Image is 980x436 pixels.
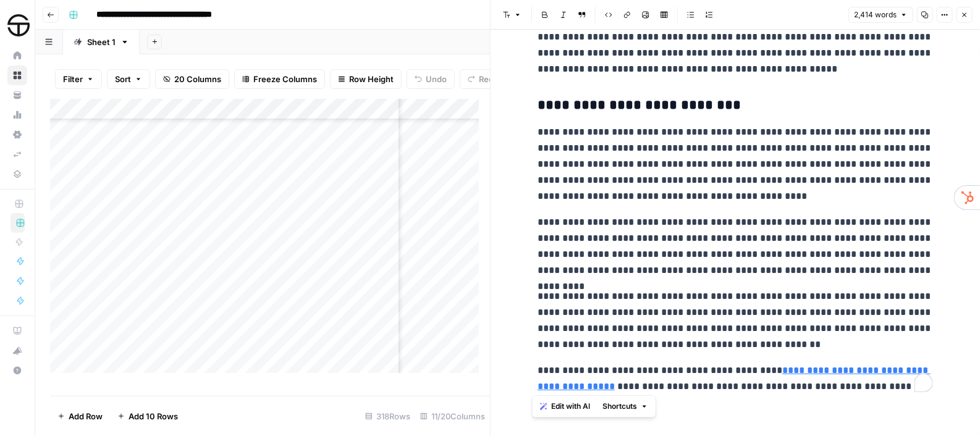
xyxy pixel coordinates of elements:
a: Your Data [7,85,27,105]
button: Redo [460,69,507,89]
span: Add 10 Rows [129,410,178,422]
button: Edit with AI [535,398,595,414]
button: What's new? [7,341,27,361]
a: Home [7,46,27,65]
button: Filter [55,69,102,89]
div: Sheet 1 [87,36,116,48]
button: Freeze Columns [234,69,325,89]
a: AirOps Academy [7,321,27,341]
a: Sheet 1 [63,30,140,54]
span: 20 Columns [174,73,221,85]
span: 2,414 words [854,9,897,20]
span: Freeze Columns [253,73,317,85]
img: SimpleTire Logo [7,14,30,36]
span: Filter [63,73,83,85]
span: Undo [426,73,447,85]
span: Edit with AI [551,401,590,412]
button: 20 Columns [155,69,229,89]
button: 2,414 words [848,7,913,23]
button: Workspace: SimpleTire [7,10,27,41]
span: Shortcuts [602,401,637,412]
div: What's new? [8,342,27,360]
button: Add Row [50,406,110,426]
button: Sort [107,69,150,89]
span: Redo [479,73,499,85]
span: Add Row [69,410,103,422]
a: Data Library [7,164,27,184]
div: 318 Rows [360,406,415,426]
a: Syncs [7,145,27,164]
a: Usage [7,105,27,125]
button: Shortcuts [598,398,653,414]
button: Row Height [330,69,402,89]
span: Row Height [349,73,394,85]
button: Add 10 Rows [110,406,185,426]
a: Browse [7,65,27,85]
button: Undo [407,69,455,89]
span: Sort [115,73,131,85]
a: Settings [7,125,27,145]
div: 11/20 Columns [415,406,490,426]
button: Help + Support [7,361,27,380]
